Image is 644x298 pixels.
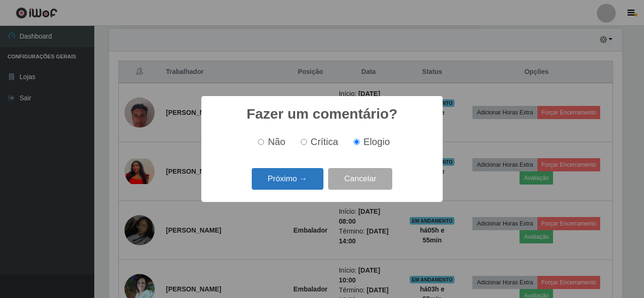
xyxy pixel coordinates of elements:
[247,105,397,122] h2: Fazer um comentário?
[301,139,307,145] input: Crítica
[354,139,360,145] input: Elogio
[328,168,392,190] button: Cancelar
[252,168,323,190] button: Próximo →
[258,139,264,145] input: Não
[311,137,339,147] span: Crítica
[268,137,285,147] span: Não
[363,137,390,147] span: Elogio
